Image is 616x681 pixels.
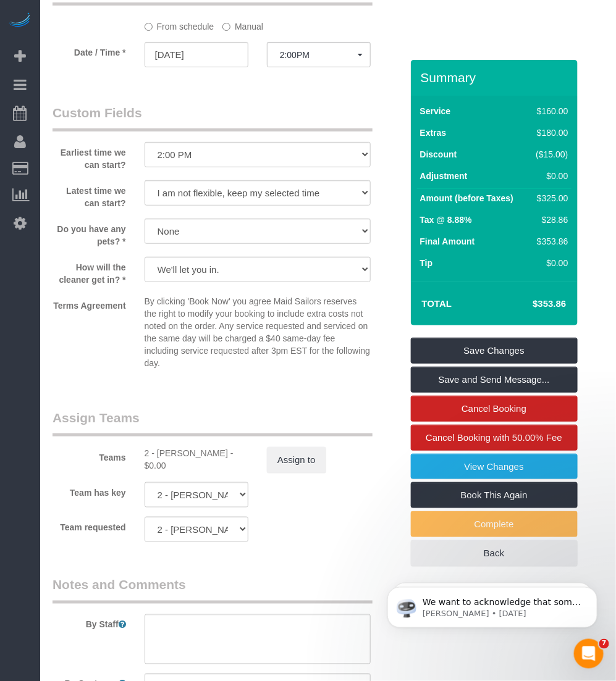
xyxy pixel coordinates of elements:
[145,447,248,472] div: 0 hours x $18.70/hour
[43,517,135,533] label: Team requested
[43,142,135,171] label: Earliest time we can start?
[496,299,566,309] h4: $353.86
[531,148,568,161] div: ($15.00)
[411,482,578,508] a: Book This Again
[411,540,578,566] a: Back
[145,16,214,33] label: From schedule
[420,127,447,139] label: Extras
[267,447,326,473] button: Assign to
[531,170,568,182] div: $0.00
[145,23,153,31] input: From schedule
[369,561,616,648] iframe: Intercom notifications message
[280,50,358,60] span: 2:00PM
[531,235,568,248] div: $353.86
[53,104,373,132] legend: Custom Fields
[531,192,568,204] div: $325.00
[7,12,32,30] img: Automaid Logo
[420,214,472,226] label: Tax @ 8.88%
[531,214,568,226] div: $28.86
[420,192,513,204] label: Amount (before Taxes)
[420,105,451,117] label: Service
[422,298,452,309] strong: Total
[574,639,604,669] iframe: Intercom live chat
[420,257,433,269] label: Tip
[421,70,572,85] h3: Summary
[43,42,135,59] label: Date / Time *
[267,42,371,67] button: 2:00PM
[43,219,135,248] label: Do you have any pets? *
[43,482,135,499] label: Team has key
[599,639,609,649] span: 7
[222,16,263,33] label: Manual
[54,48,213,59] p: Message from Ellie, sent 4d ago
[411,367,578,393] a: Save and Send Message...
[411,338,578,364] a: Save Changes
[426,432,562,443] span: Cancel Booking with 50.00% Fee
[43,295,135,312] label: Terms Agreement
[420,170,468,182] label: Adjustment
[531,127,568,139] div: $180.00
[43,257,135,286] label: How will the cleaner get in? *
[420,148,457,161] label: Discount
[420,235,475,248] label: Final Amount
[145,295,371,369] p: By clicking 'Book Now' you agree Maid Sailors reserves the right to modify your booking to includ...
[43,180,135,209] label: Latest time we can start?
[145,42,248,67] input: MM/DD/YYYY
[411,396,578,422] a: Cancel Booking
[53,576,373,604] legend: Notes and Comments
[531,257,568,269] div: $0.00
[43,614,135,631] label: By Staff
[54,36,213,205] span: We want to acknowledge that some users may be experiencing lag or slower performance in our softw...
[411,425,578,451] a: Cancel Booking with 50.00% Fee
[531,105,568,117] div: $160.00
[222,23,230,31] input: Manual
[411,454,578,480] a: View Changes
[53,409,373,437] legend: Assign Teams
[43,447,135,464] label: Teams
